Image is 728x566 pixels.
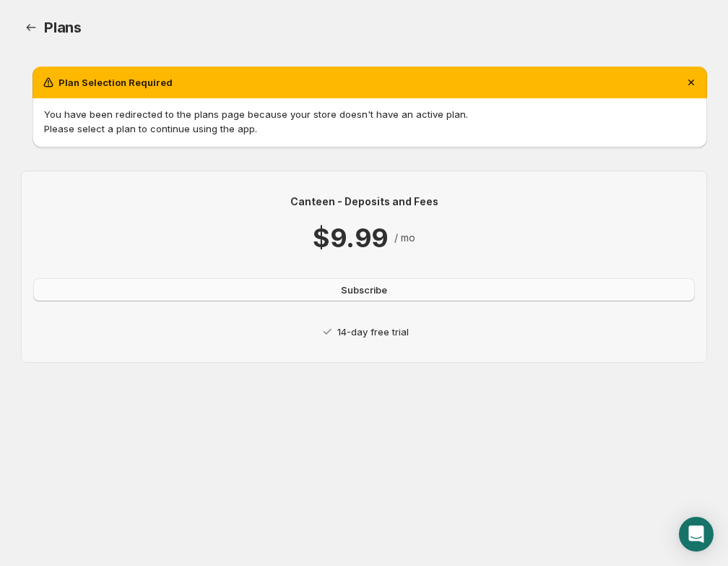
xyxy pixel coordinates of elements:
h2: Plan Selection Required [58,75,173,90]
p: Canteen - Deposits and Fees [33,194,695,209]
button: Subscribe [33,278,695,301]
p: 14-day free trial [337,325,409,339]
span: Subscribe [341,283,387,297]
p: / mo [394,231,415,245]
p: $9.99 [313,220,388,255]
p: You have been redirected to the plans page because your store doesn't have an active plan. [44,107,695,121]
div: Open Intercom Messenger [679,517,714,552]
p: Please select a plan to continue using the app. [44,121,695,136]
span: Plans [44,19,82,36]
button: Dismiss notification [681,72,701,93]
a: Home [21,17,41,38]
